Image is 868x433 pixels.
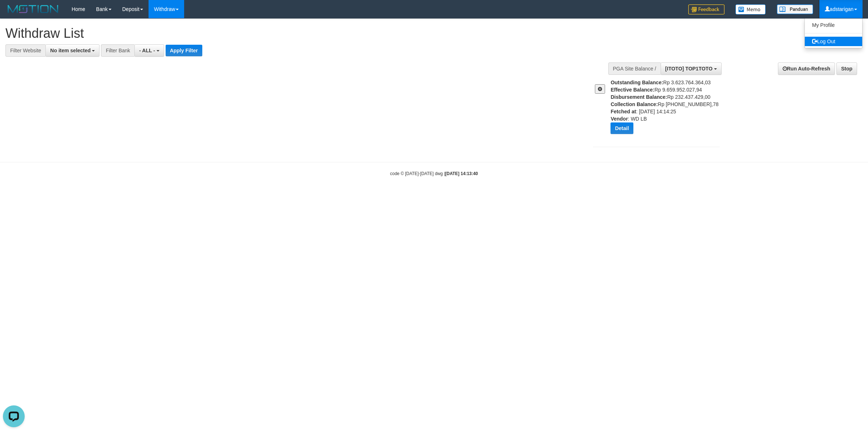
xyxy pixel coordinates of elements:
button: No item selected [45,44,100,57]
a: Run Auto-Refresh [778,62,835,75]
div: Filter Website [5,44,45,57]
img: Button%20Memo.svg [735,4,766,15]
button: [ITOTO] TOP1TOTO [661,62,722,75]
span: No item selected [50,48,90,53]
div: Filter Bank [101,44,134,57]
b: Fetched at [611,109,636,114]
a: Stop [836,62,857,75]
div: Rp 3.623.764.364,03 Rp 9.659.952.027,94 Rp 232.437.429,00 Rp [PHONE_NUMBER],78 : [DATE] 14:14:25 ... [611,79,725,139]
div: PGA Site Balance / [608,62,661,75]
img: Feedback.jpg [688,4,725,15]
span: [ITOTO] TOP1TOTO [665,66,713,72]
b: Disbursement Balance: [611,94,667,100]
a: My Profile [805,20,862,30]
a: Log Out [805,37,862,46]
strong: [DATE] 14:13:40 [445,171,478,176]
b: Vendor [611,116,628,122]
button: Open LiveChat chat widget [3,3,25,25]
b: Effective Balance: [611,87,654,93]
button: Detail [611,122,633,134]
small: code © [DATE]-[DATE] dwg | [390,171,478,176]
b: Collection Balance: [611,101,658,107]
img: MOTION_logo.png [5,4,61,15]
button: - ALL - [134,44,164,57]
h1: Withdraw List [5,26,571,41]
img: panduan.png [777,4,813,14]
b: Outstanding Balance: [611,80,663,85]
button: Apply Filter [166,45,202,56]
span: - ALL - [139,48,155,53]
